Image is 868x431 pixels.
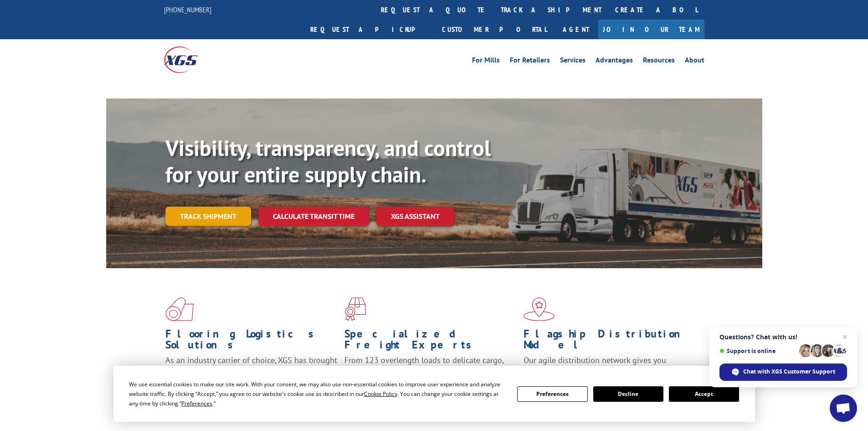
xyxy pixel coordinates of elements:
[344,297,366,321] img: xgs-icon-focused-on-flooring-red
[510,57,550,67] a: For Retailers
[643,57,675,67] a: Resources
[129,379,506,408] div: We use essential cookies to make our site work. With your consent, we may also use non-essential ...
[344,328,517,355] h1: Specialized Freight Experts
[554,20,598,39] a: Agent
[598,20,704,39] a: Join Our Team
[719,333,847,341] span: Questions? Chat with us!
[165,355,337,387] span: As an industry carrier of choice, XGS has brought innovation and dedication to flooring logistics...
[743,368,835,376] span: Chat with XGS Customer Support
[839,332,850,343] span: Close chat
[517,386,587,402] button: Preferences
[830,395,857,422] div: Open chat
[560,57,586,67] a: Services
[719,348,796,354] span: Support is online
[524,328,696,355] h1: Flagship Distribution Model
[524,297,555,321] img: xgs-icon-flagship-distribution-model-red
[165,328,338,355] h1: Flooring Logistics Solutions
[303,20,435,39] a: Request a pickup
[596,57,633,67] a: Advantages
[669,386,739,402] button: Accept
[524,355,691,376] span: Our agile distribution network gives you nationwide inventory management on demand.
[593,386,663,402] button: Decline
[181,400,212,407] span: Preferences
[719,363,847,381] div: Chat with XGS Customer Support
[164,5,211,14] a: [PHONE_NUMBER]
[113,366,755,422] div: Cookie Consent Prompt
[364,390,397,398] span: Cookie Policy
[165,297,194,321] img: xgs-icon-total-supply-chain-intelligence-red
[685,57,704,67] a: About
[165,207,251,226] a: Track shipment
[435,20,554,39] a: Customer Portal
[165,134,491,188] b: Visibility, transparency, and control for your entire supply chain.
[344,355,517,395] p: From 123 overlength loads to delicate cargo, our experienced staff knows the best way to move you...
[258,207,369,226] a: Calculate transit time
[376,207,454,226] a: XGS ASSISTANT
[472,57,500,67] a: For Mills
